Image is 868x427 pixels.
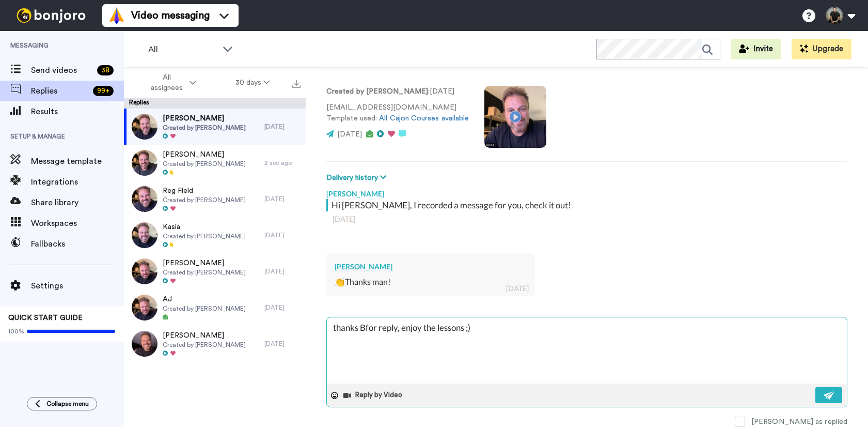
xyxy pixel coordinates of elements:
a: [PERSON_NAME]Created by [PERSON_NAME][DATE] [124,326,306,362]
a: [PERSON_NAME]Created by [PERSON_NAME]2 sec ago [124,145,306,181]
img: 1d7576e7-cbba-4046-b2ed-6e932ed62db7-thumb.jpg [132,222,157,248]
div: [DATE] [264,340,301,348]
button: All assignees [126,68,216,97]
img: send-white.svg [824,391,835,400]
div: [PERSON_NAME] [335,262,527,272]
span: Created by [PERSON_NAME] [163,304,246,313]
p: : [DATE] [326,86,469,97]
div: [DATE] [264,303,301,312]
img: 21a2c66d-b896-4cc2-b14a-cba6d23f61ac-thumb.jpg [132,331,157,357]
span: Created by [PERSON_NAME] [163,232,246,240]
div: Hi [PERSON_NAME], I recorded a message for you, check it out! [332,199,845,211]
a: [PERSON_NAME]Created by [PERSON_NAME][DATE] [124,109,306,145]
div: [DATE] [264,267,301,276]
img: export.svg [292,80,301,88]
span: Created by [PERSON_NAME] [163,196,246,204]
a: [PERSON_NAME]Created by [PERSON_NAME][DATE] [124,253,306,289]
span: [PERSON_NAME] [163,330,246,341]
span: Created by [PERSON_NAME] [163,268,246,277]
span: QUICK START GUIDE [8,314,83,322]
span: [PERSON_NAME] [163,149,246,160]
button: Export all results that match these filters now. [289,75,304,90]
span: Message template [31,155,124,167]
span: Results [31,105,124,118]
div: [PERSON_NAME] as replied [751,417,847,427]
div: [DATE] [506,283,529,294]
span: [PERSON_NAME] [163,113,246,124]
textarea: thanks for reply, enjoy the lessons ;) [327,317,847,384]
button: 30 days [216,73,290,92]
span: AJ [163,294,246,304]
span: Workspaces [31,217,124,230]
button: Invite [731,39,781,59]
img: 3e53710c-f822-405a-b69c-256f20120d0a-thumb.jpg [132,258,157,284]
span: Created by [PERSON_NAME] [163,124,246,132]
span: Fallbacks [31,238,124,250]
span: 100% [8,327,24,335]
span: Video messaging [131,8,210,23]
div: 2 sec ago [264,159,301,167]
button: Upgrade [792,39,851,59]
span: Collapse menu [46,400,89,408]
img: bj-logo-header-white.svg [12,8,90,23]
div: [PERSON_NAME] [326,184,847,199]
div: Replies [124,98,306,109]
a: Reg FieldCreated by [PERSON_NAME][DATE] [124,181,306,217]
img: 737e6036-9ad5-4648-bdf2-0ab39ae84230-thumb.jpg [132,150,157,176]
span: Send videos [31,64,93,77]
span: Settings [31,280,124,292]
img: vm-color.svg [108,7,125,24]
a: KasiaCreated by [PERSON_NAME][DATE] [124,217,306,253]
span: Reg Field [163,186,246,196]
strong: Created by [PERSON_NAME] [326,88,428,95]
p: [EMAIL_ADDRESS][DOMAIN_NAME] Template used: [326,102,469,124]
span: Integrations [31,176,124,188]
span: [DATE] [337,131,362,138]
img: 3e53710c-f822-405a-b69c-256f20120d0a-thumb.jpg [132,295,157,321]
button: Delivery history [326,172,389,184]
span: All assignees [146,72,187,93]
span: Share library [31,196,124,209]
span: [PERSON_NAME] [163,258,246,268]
img: ecda103a-aecb-4bbe-a223-18f257c7a2b3-thumb.jpg [132,114,157,140]
span: All [148,43,217,56]
div: [DATE] [333,214,841,224]
button: Collapse menu [27,397,97,410]
button: Reply by Video [342,388,405,403]
div: 👏Thanks man! [335,276,527,288]
div: 38 [97,65,114,75]
div: [DATE] [264,195,301,203]
span: Created by [PERSON_NAME] [163,160,246,168]
span: Created by [PERSON_NAME] [163,341,246,349]
span: Kasia [163,222,246,232]
div: [DATE] [264,231,301,239]
div: [DATE] [264,123,301,131]
a: AJCreated by [PERSON_NAME][DATE] [124,289,306,326]
div: 99 + [93,86,114,96]
a: All Cajon Courses available [379,115,469,122]
span: Replies [31,85,89,97]
img: ff27eca6-ef8a-44e3-aafa-5bfab034d7a2-thumb.jpg [132,186,157,212]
